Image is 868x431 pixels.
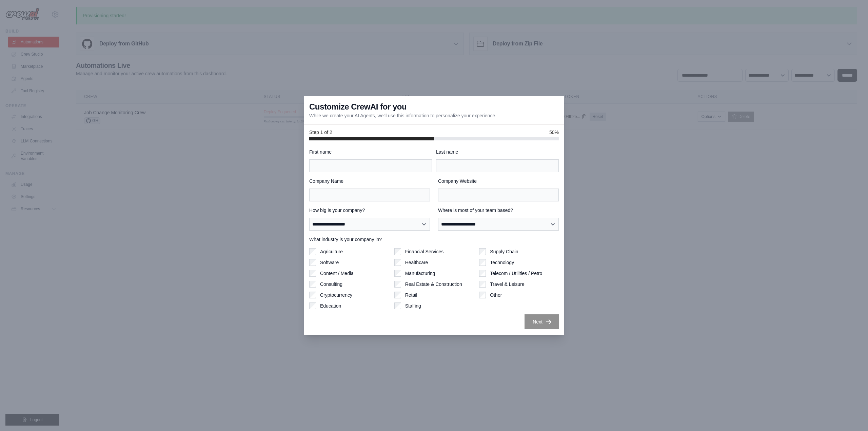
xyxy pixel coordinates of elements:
[405,302,421,309] label: Staffing
[405,259,428,266] label: Healthcare
[309,101,407,112] h3: Customize CrewAI for you
[549,129,559,136] span: 50%
[320,281,342,288] label: Consulting
[320,292,352,298] label: Cryptocurrency
[309,149,432,155] label: First name
[309,112,496,119] p: While we create your AI Agents, we'll use this information to personalize your experience.
[405,281,462,288] label: Real Estate & Construction
[405,270,435,277] label: Manufacturing
[320,270,354,277] label: Content / Media
[309,129,332,136] span: Step 1 of 2
[490,292,502,298] label: Other
[405,248,444,255] label: Financial Services
[309,236,559,243] label: What industry is your company in?
[309,207,430,214] label: How big is your company?
[438,178,559,184] label: Company Website
[490,270,542,277] label: Telecom / Utilities / Petro
[436,149,559,155] label: Last name
[320,248,343,255] label: Agriculture
[490,248,518,255] label: Supply Chain
[490,259,514,266] label: Technology
[309,178,430,184] label: Company Name
[320,302,341,309] label: Education
[405,292,417,298] label: Retail
[438,207,559,214] label: Where is most of your team based?
[320,259,339,266] label: Software
[525,314,559,329] button: Next
[490,281,524,288] label: Travel & Leisure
